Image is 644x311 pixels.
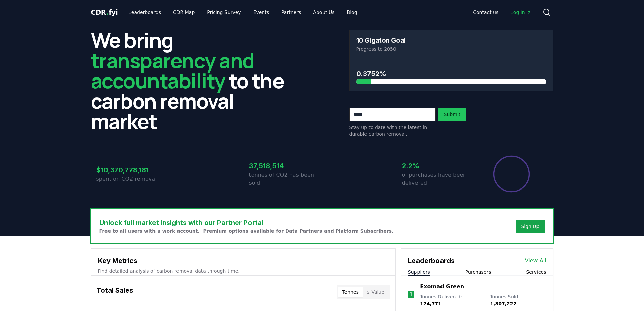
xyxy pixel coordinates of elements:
span: 1,807,222 [490,301,517,306]
h3: Key Metrics [98,256,388,266]
h3: 10 Gigaton Goal [356,37,406,44]
a: Pricing Survey [201,6,246,18]
button: Purchasers [465,269,491,275]
p: Free to all users with a work account. Premium options available for Data Partners and Platform S... [99,228,394,235]
a: Leaderboards [123,6,166,18]
h3: Unlock full market insights with our Partner Portal [99,218,394,228]
span: Log in [510,9,531,16]
h3: 0.3752% [356,69,546,79]
p: Find detailed analysis of carbon removal data through time. [98,268,388,274]
a: Partners [276,6,306,18]
h2: We bring to the carbon removal market [91,30,295,131]
span: CDR fyi [91,8,118,16]
button: $ Value [363,287,388,297]
a: Blog [341,6,363,18]
a: Contact us [468,6,504,18]
button: Sign Up [516,220,545,233]
h3: Leaderboards [408,256,455,266]
a: View All [525,257,546,265]
p: Stay up to date with the latest in durable carbon removal. [349,124,436,137]
p: Tonnes Sold : [490,293,546,307]
p: 1 [409,291,413,299]
p: tonnes of CO2 has been sold [249,171,322,187]
h3: 2.2% [402,161,475,171]
p: Tonnes Delivered : [420,293,483,307]
button: Services [526,269,546,275]
span: . [106,8,109,16]
button: Submit [438,108,466,121]
a: Log in [505,6,537,18]
nav: Main [123,6,362,18]
h3: 37,518,514 [249,161,322,171]
p: Progress to 2050 [356,46,546,52]
p: spent on CO2 removal [96,175,169,183]
a: CDR Map [168,6,200,18]
div: Percentage of sales delivered [493,155,530,193]
a: Exomad Green [420,283,464,291]
button: Tonnes [338,287,363,297]
a: Events [248,6,275,18]
span: 174,771 [420,301,442,306]
h3: Total Sales [97,285,133,299]
p: of purchases have been delivered [402,171,475,187]
button: Suppliers [408,269,430,275]
a: Sign Up [521,223,539,230]
span: transparency and accountability [91,46,254,94]
a: About Us [308,6,340,18]
a: CDR.fyi [91,7,118,17]
h3: $10,370,778,181 [96,165,169,175]
nav: Main [468,6,537,18]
